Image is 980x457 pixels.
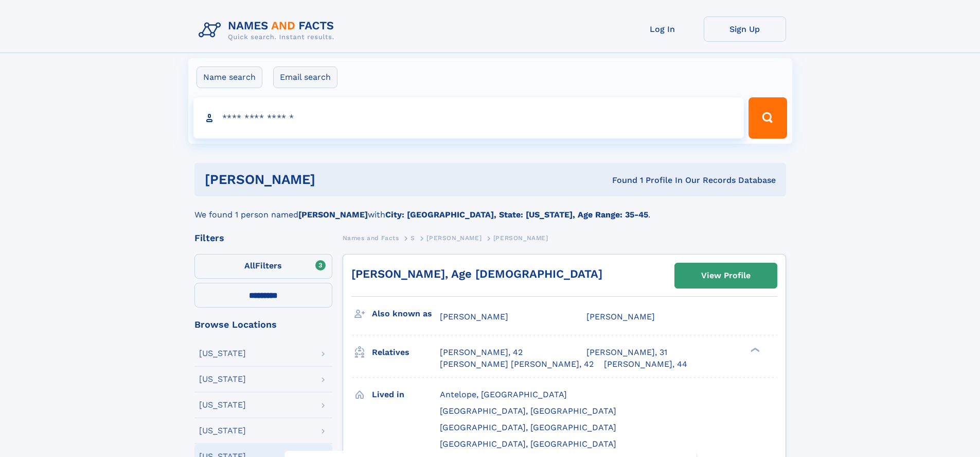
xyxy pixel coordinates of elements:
[244,261,255,270] span: All
[426,231,482,244] a: [PERSON_NAME]
[194,254,332,279] label: Filters
[199,349,246,358] div: [US_STATE]
[298,210,368,219] b: [PERSON_NAME]
[440,439,616,449] span: [GEOGRAPHIC_DATA], [GEOGRAPHIC_DATA]
[621,16,704,42] a: Log In
[343,231,399,244] a: Names and Facts
[197,66,262,88] label: Name search
[372,344,440,361] h3: Relatives
[351,267,602,280] a: [PERSON_NAME], Age [DEMOGRAPHIC_DATA]
[411,231,415,244] a: S
[440,359,594,370] a: [PERSON_NAME] [PERSON_NAME], 42
[205,173,464,186] h1: [PERSON_NAME]
[372,386,440,403] h3: Lived in
[586,312,655,321] span: [PERSON_NAME]
[194,233,332,243] div: Filters
[704,16,786,42] a: Sign Up
[604,359,687,370] a: [PERSON_NAME], 44
[194,320,332,329] div: Browse Locations
[411,234,415,242] span: S
[440,422,616,432] span: [GEOGRAPHIC_DATA], [GEOGRAPHIC_DATA]
[440,312,508,321] span: [PERSON_NAME]
[199,375,246,383] div: [US_STATE]
[440,347,523,358] a: [PERSON_NAME], 42
[273,66,337,88] label: Email search
[748,347,760,353] div: ❯
[199,401,246,409] div: [US_STATE]
[194,196,786,221] div: We found 1 person named with .
[194,16,343,44] img: Logo Names and Facts
[493,234,548,242] span: [PERSON_NAME]
[193,97,744,139] input: search input
[199,427,246,435] div: [US_STATE]
[440,390,567,399] span: Antelope, [GEOGRAPHIC_DATA]
[440,406,616,416] span: [GEOGRAPHIC_DATA], [GEOGRAPHIC_DATA]
[586,347,667,358] a: [PERSON_NAME], 31
[749,97,787,139] button: Search Button
[464,175,776,186] div: Found 1 Profile In Our Records Database
[372,305,440,323] h3: Also known as
[385,210,648,219] b: City: [GEOGRAPHIC_DATA], State: [US_STATE], Age Range: 35-45
[426,234,482,242] span: [PERSON_NAME]
[675,263,777,288] a: View Profile
[701,264,751,287] div: View Profile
